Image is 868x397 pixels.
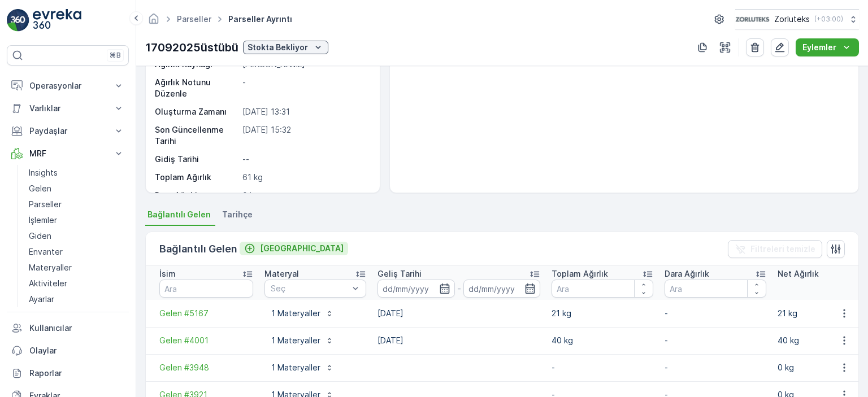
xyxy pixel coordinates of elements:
p: - [665,362,766,373]
a: Parseller [24,197,129,212]
p: Stokta Bekliyor [248,42,308,53]
p: Materyaller [29,262,72,273]
p: Dara Ağırlık [665,268,709,280]
a: Gelen #4001 [159,335,253,346]
p: [GEOGRAPHIC_DATA] [260,243,344,254]
p: Seç [271,283,349,294]
p: Parseller [29,199,62,210]
a: Olaylar [7,339,129,362]
button: Paydaşlar [7,120,129,142]
input: dd/mm/yyyy [463,280,541,298]
button: 1 Materyaller [264,331,341,350]
p: 17092025üstübü [145,39,238,56]
p: İşlemler [29,215,57,226]
input: Ara [159,280,253,298]
a: Gelen #5167 [159,308,253,319]
button: Varlıklar [7,97,129,120]
td: [DATE] [372,300,546,327]
a: Giden [24,228,129,244]
a: Kullanıcılar [7,317,129,339]
p: Gidiş Tarihi [155,154,238,165]
p: Net Ağırlık [778,268,819,280]
p: Oluşturma Zamanı [155,106,238,117]
p: - [457,282,461,295]
p: Operasyonlar [29,80,106,91]
button: Eylemler [796,38,859,56]
p: Son Güncellenme Tarihi [155,124,238,147]
p: Materyal [264,268,299,280]
img: 6-1-9-3_wQBzyll.png [735,13,770,25]
p: Toplam Ağırlık [155,172,238,183]
p: ⌘B [110,51,121,60]
p: - [665,308,766,319]
a: Parseller [177,14,211,24]
p: Ayarlar [29,294,54,305]
p: Varlıklar [29,103,106,114]
a: Aktiviteler [24,276,129,291]
a: Raporlar [7,362,129,385]
a: Ayarlar [24,291,129,307]
p: - [665,335,766,346]
input: Ara [665,280,766,298]
button: Operasyonlar [7,75,129,97]
p: Paydaşlar [29,125,106,137]
p: Dara Ağırlık [155,190,238,201]
p: Aktiviteler [29,278,67,289]
p: - [552,362,653,373]
p: 21 kg [552,308,653,319]
a: Gelen #3948 [159,362,253,373]
p: 1 Materyaller [271,362,320,373]
a: Envanter [24,244,129,260]
span: Parseller ayrıntı [226,14,294,25]
a: Materyaller [24,260,129,276]
a: İşlemler [24,212,129,228]
p: İsim [159,268,176,280]
p: ( +03:00 ) [814,15,843,24]
button: Filtreleri temizle [728,240,822,258]
p: Eylemler [802,42,836,53]
p: [DATE] 13:31 [242,106,367,117]
p: 61 kg [242,172,367,183]
p: -- [242,154,367,165]
p: 1 Materyaller [271,308,320,319]
p: 40 kg [552,335,653,346]
p: Ağırlık Notunu Düzenle [155,77,238,99]
button: Stokta Bekliyor [243,41,328,54]
p: 0 kg [242,190,367,201]
input: dd/mm/yyyy [377,280,455,298]
p: Gelen [29,183,51,194]
a: Gelen [24,181,129,197]
span: Tarihçe [222,209,253,220]
p: Insights [29,167,58,178]
button: MRF [7,142,129,165]
p: Toplam Ağırlık [552,268,608,280]
p: MRF [29,148,106,159]
button: 1 Materyaller [264,359,341,377]
span: Bağlantılı Gelen [147,209,211,220]
a: Insights [24,165,129,181]
a: Ana Sayfa [147,17,160,27]
img: logo_light-DOdMpM7g.png [33,9,81,32]
p: 1 Materyaller [271,335,320,346]
p: Filtreleri temizle [750,243,815,255]
button: Bağla [240,242,348,255]
p: Zorluteks [774,14,810,25]
input: Ara [552,280,653,298]
p: Raporlar [29,368,124,379]
p: Bağlantılı Gelen [159,241,237,257]
img: logo [7,9,29,32]
td: [DATE] [372,327,546,354]
p: Olaylar [29,345,124,356]
p: Kullanıcılar [29,322,124,334]
p: Envanter [29,246,63,258]
p: - [242,77,367,99]
button: Zorluteks(+03:00) [735,9,859,29]
p: Geliş Tarihi [377,268,422,280]
p: [DATE] 15:32 [242,124,367,147]
p: Giden [29,230,51,242]
button: 1 Materyaller [264,304,341,322]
